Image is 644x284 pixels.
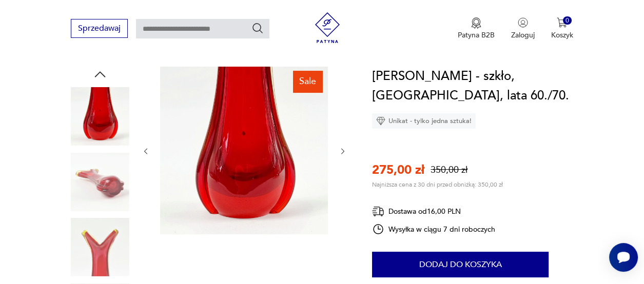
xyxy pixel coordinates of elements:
[551,17,573,40] button: 0Koszyk
[372,252,549,277] button: Dodaj do koszyka
[71,87,129,146] img: Zdjęcie produktu Wazon Murano - szkło, Włochy, lata 60./70.
[160,67,328,234] img: Zdjęcie produktu Wazon Murano - szkło, Włochy, lata 60./70.
[563,16,572,25] div: 0
[372,113,476,129] div: Unikat - tylko jedna sztuka!
[518,17,528,28] img: Ikonka użytkownika
[372,205,384,218] img: Ikona dostawy
[458,17,495,40] a: Ikona medaluPatyna B2B
[609,243,638,272] iframe: Smartsupp widget button
[471,17,481,29] img: Ikona medalu
[511,17,535,40] button: Zaloguj
[372,67,573,106] h1: [PERSON_NAME] - szkło, [GEOGRAPHIC_DATA], lata 60./70.
[312,12,343,43] img: Patyna - sklep z meblami i dekoracjami vintage
[557,17,567,28] img: Ikona koszyka
[71,19,128,38] button: Sprzedawaj
[376,116,385,126] img: Ikona diamentu
[372,223,495,235] div: Wysyłka w ciągu 7 dni roboczych
[372,205,495,218] div: Dostawa od 16,00 PLN
[71,153,129,211] img: Zdjęcie produktu Wazon Murano - szkło, Włochy, lata 60./70.
[372,180,503,189] p: Najniższa cena z 30 dni przed obniżką: 350,00 zł
[251,22,264,34] button: Szukaj
[511,30,535,40] p: Zaloguj
[458,17,495,40] button: Patyna B2B
[71,26,128,33] a: Sprzedawaj
[71,218,129,276] img: Zdjęcie produktu Wazon Murano - szkło, Włochy, lata 60./70.
[431,164,467,176] p: 350,00 zł
[372,161,424,178] p: 275,00 zł
[551,30,573,40] p: Koszyk
[293,71,322,92] div: Sale
[458,30,495,40] p: Patyna B2B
